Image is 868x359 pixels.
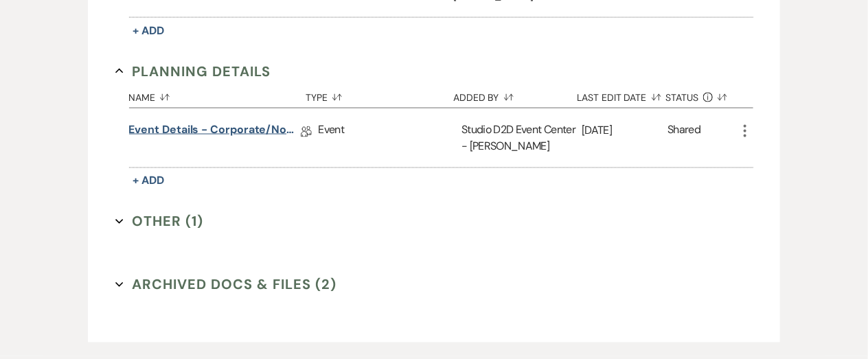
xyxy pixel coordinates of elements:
button: Status [665,82,736,108]
button: Name [129,82,306,108]
div: Event [319,108,462,167]
button: Type [306,82,453,108]
button: + Add [129,21,169,40]
a: Event Details - corporate/non-wedding [129,121,301,143]
span: + Add [133,23,165,38]
button: + Add [129,172,169,191]
button: Last Edit Date [578,82,666,108]
div: Studio D2D Event Center - [PERSON_NAME] [461,108,582,167]
span: Status [665,93,698,102]
button: Other (1) [115,211,204,232]
p: [DATE] [582,121,667,139]
div: Shared [667,121,700,154]
button: Archived Docs & Files (2) [115,275,337,295]
button: Added By [453,82,577,108]
span: + Add [133,174,165,188]
button: Planning Details [115,61,271,82]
